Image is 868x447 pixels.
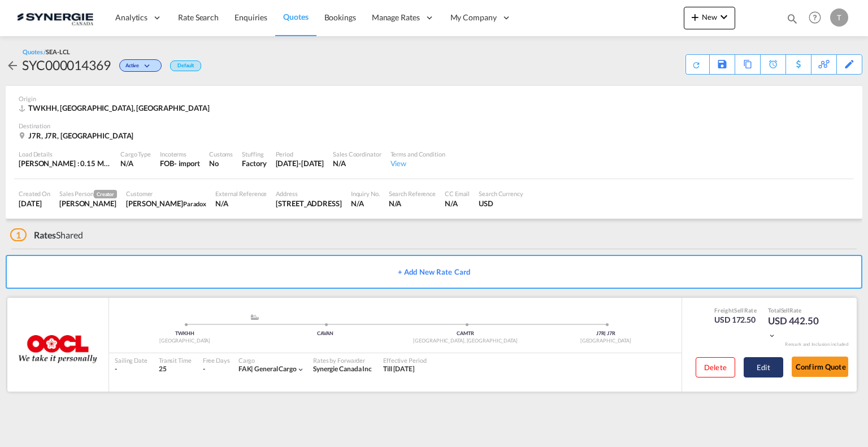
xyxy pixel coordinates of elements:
[120,158,151,168] div: N/A
[333,158,381,168] div: N/A
[313,364,372,374] div: Synergie Canada Inc
[333,150,381,158] div: Sales Coordinator
[351,189,380,198] div: Inquiry No.
[479,198,523,209] div: USD
[19,198,50,209] div: 27 Aug 2025
[445,198,470,209] div: N/A
[19,121,849,130] div: Destination
[6,59,19,72] md-icon: icon-arrow-left
[450,12,497,23] span: My Company
[115,356,147,364] div: Sailing Date
[242,158,266,168] div: Factory Stuffing
[688,10,702,24] md-icon: icon-plus 400-fg
[768,306,824,314] div: Total Rate
[19,131,136,141] div: J7R, J7R, Canada
[781,307,790,314] span: Sell
[830,8,848,27] div: T
[111,56,164,74] div: Change Status Here
[389,189,436,198] div: Search Reference
[536,337,676,345] div: [GEOGRAPHIC_DATA]
[255,330,395,337] div: CAVAN
[238,364,297,374] div: general cargo
[688,12,731,21] span: New
[276,198,341,209] div: 780 Boulevard Industriel St-Eustache (Québec), J7R 5V3
[396,337,536,345] div: [GEOGRAPHIC_DATA], [GEOGRAPHIC_DATA]
[115,364,147,374] div: -
[714,314,757,326] div: USD 172.50
[23,47,70,56] div: Quotes /SEA-LCL
[94,190,117,198] span: Creator
[59,198,117,209] div: Rosa Ho
[776,341,857,348] div: Remark and Inclusion included
[276,158,324,168] div: 6 Sep 2025
[324,12,356,22] span: Bookings
[159,364,192,374] div: 25
[174,158,200,168] div: - import
[251,364,253,373] span: |
[126,198,206,209] div: Jose Matute
[209,150,233,158] div: Customs
[6,255,862,289] button: + Add New Rate Card
[276,189,341,198] div: Address
[390,158,445,168] div: View
[445,189,470,198] div: CC Email
[792,357,848,377] button: Confirm Quote
[805,8,830,28] div: Help
[34,229,57,240] span: Rates
[115,12,147,23] span: Analytics
[710,55,735,74] div: Save As Template
[372,12,420,23] span: Manage Rates
[768,332,776,340] md-icon: icon-chevron-down
[126,189,206,198] div: Customer
[768,314,824,341] div: USD 442.50
[313,356,372,364] div: Rates by Forwarder
[248,314,262,320] md-icon: assets/icons/custom/ship-fill.svg
[178,12,219,22] span: Rate Search
[692,55,704,70] div: Quote PDF is not available at this time
[596,330,606,336] span: J7R
[684,7,735,29] button: icon-plus 400-fgNewicon-chevron-down
[351,198,380,209] div: N/A
[115,337,255,345] div: [GEOGRAPHIC_DATA]
[283,12,308,21] span: Quotes
[313,364,372,373] span: Synergie Canada Inc
[28,103,210,112] span: TWKHH, [GEOGRAPHIC_DATA], [GEOGRAPHIC_DATA]
[115,330,255,337] div: TWKHH
[235,12,267,22] span: Enquiries
[183,200,206,207] span: Paradox
[690,58,702,71] md-icon: icon-refresh
[383,356,426,364] div: Effective Period
[383,364,415,373] span: Till [DATE]
[238,364,255,373] span: FAK
[696,357,735,377] button: Delete
[479,189,523,198] div: Search Currency
[786,12,798,25] md-icon: icon-magnify
[805,8,824,27] span: Help
[717,10,731,24] md-icon: icon-chevron-down
[604,330,606,336] span: |
[10,228,27,241] span: 1
[607,330,615,336] span: J7R
[209,158,233,168] div: No
[203,356,230,364] div: Free Days
[59,189,117,198] div: Sales Person
[125,62,142,73] span: Active
[276,150,324,158] div: Period
[396,330,536,337] div: CAMTR
[159,356,192,364] div: Transit Time
[238,356,305,364] div: Cargo
[10,229,83,241] div: Shared
[160,158,174,168] div: FOB
[170,60,201,71] div: Default
[119,59,162,72] div: Change Status Here
[160,150,200,158] div: Incoterms
[142,63,155,70] md-icon: icon-chevron-down
[390,150,445,158] div: Terms and Condition
[46,48,70,55] span: SEA-LCL
[242,150,266,158] div: Stuffing
[22,56,111,74] div: SYC000014369
[203,364,205,374] div: -
[19,150,111,158] div: Load Details
[383,364,415,374] div: Till 06 Sep 2025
